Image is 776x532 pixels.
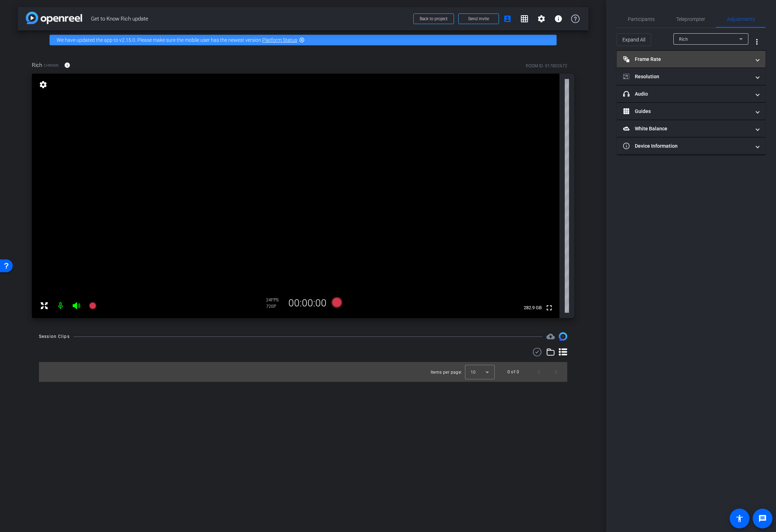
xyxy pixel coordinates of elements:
[507,368,519,375] div: 0 of 0
[559,332,567,341] img: Session clips
[458,13,499,24] button: Send invite
[503,15,512,23] mat-icon: account_box
[617,103,765,120] mat-expansion-panel-header: Guides
[468,16,489,22] span: Send invite
[554,15,563,23] mat-icon: info
[727,17,755,22] span: Adjustments
[628,17,655,22] span: Participants
[266,297,284,303] div: 24
[64,62,70,68] mat-icon: info
[91,12,409,26] span: Get to Know Rich update
[617,120,765,137] mat-expansion-panel-header: White Balance
[32,61,42,69] span: Rich
[413,13,454,24] button: Back to project
[284,297,331,309] div: 00:00:00
[617,51,765,68] mat-expansion-panel-header: Frame Rate
[545,304,553,312] mat-icon: fullscreen
[521,304,544,312] span: 282.9 GB
[617,85,765,102] mat-expansion-panel-header: Audio
[530,363,547,380] button: Previous page
[299,37,305,43] mat-icon: highlight_off
[617,68,765,85] mat-expansion-panel-header: Resolution
[520,15,529,23] mat-icon: grid_on
[38,80,48,89] mat-icon: settings
[679,37,688,42] span: Rich
[537,15,546,23] mat-icon: settings
[50,35,557,45] div: We have updated the app to v2.15.0. Please make sure the mobile user has the newest version.
[622,33,645,46] span: Expand All
[623,108,751,115] mat-panel-title: Guides
[748,33,765,50] button: More Options for Adjustments Panel
[547,363,564,380] button: Next page
[676,17,705,22] span: Teleprompter
[617,137,765,154] mat-expansion-panel-header: Device Information
[546,332,555,341] span: Destinations for your clips
[26,12,82,24] img: app-logo
[420,16,448,21] span: Back to project
[39,333,70,340] div: Session Clips
[753,38,761,46] mat-icon: more_vert
[526,63,567,69] div: ROOM ID: 917802672
[262,37,297,43] a: Platform Status
[431,369,462,376] div: Items per page:
[271,298,278,302] span: FPS
[44,63,59,68] span: Chrome
[617,33,651,46] button: Expand All
[266,304,284,309] div: 720P
[623,125,751,132] mat-panel-title: White Balance
[623,73,751,80] mat-panel-title: Resolution
[623,142,751,150] mat-panel-title: Device Information
[546,332,555,341] mat-icon: cloud_upload
[758,514,767,523] mat-icon: message
[735,514,744,523] mat-icon: accessibility
[623,90,751,98] mat-panel-title: Audio
[623,56,751,63] mat-panel-title: Frame Rate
